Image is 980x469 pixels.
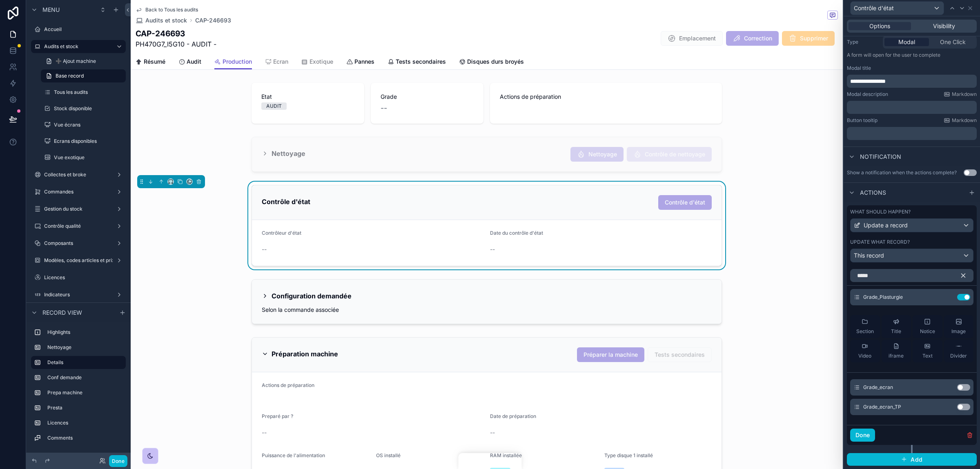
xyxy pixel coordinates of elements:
[850,1,944,15] button: Contrôle d'état
[951,328,966,335] span: Image
[847,127,977,140] div: scrollable content
[952,117,977,124] span: Markdown
[847,91,888,98] label: Modal description
[42,6,60,14] span: Menu
[944,91,977,98] a: Markdown
[44,189,113,195] label: Commandes
[145,16,187,24] span: Audits et stock
[850,315,880,338] button: Section
[47,389,122,396] label: Prepa machine
[858,353,871,359] span: Video
[31,220,126,233] a: Contrôle qualité
[913,340,942,362] button: Text
[864,221,908,229] span: Update a record
[44,171,113,178] label: Collectes et broke
[889,353,904,359] span: iframe
[850,239,910,245] label: Update what record?
[850,218,973,232] button: Update a record
[41,69,126,82] a: Base record
[944,315,974,338] button: Image
[31,40,126,53] a: Audits et stock
[54,154,124,161] label: Vue exotique
[850,249,973,262] button: This record
[47,435,122,441] label: Comments
[44,240,113,247] label: Composants
[41,102,126,115] a: Stock disponible
[847,453,977,466] button: Add
[41,135,126,148] a: Ecrans disponibles
[187,58,201,66] span: Audit
[54,105,124,112] label: Stock disponible
[136,28,216,39] h1: CAP-246693
[850,209,911,215] label: What should happen?
[223,58,252,66] span: Production
[136,16,187,24] a: Audits et stock
[922,353,933,359] span: Text
[847,169,957,176] div: Show a notification when the actions complete?
[467,58,524,66] span: Disques durs broyés
[847,39,880,45] label: Type
[933,22,955,30] span: Visibility
[490,230,543,236] span: Date du contrôle d'état
[47,405,122,411] label: Presta
[863,294,903,300] span: Grade_Plasturgie
[850,340,880,362] button: Video
[847,75,977,88] div: scrollable content
[195,16,231,24] span: CAP-246693
[214,54,252,70] a: Production
[262,245,267,253] span: --
[847,52,977,62] p: A form will open for the user to complete
[31,202,126,216] a: Gestion du stock
[47,329,122,336] label: Highlights
[854,4,894,12] span: Contrôle d'état
[490,245,495,253] span: --
[847,101,977,114] div: scrollable content
[847,65,871,71] label: Modal title
[47,420,122,426] label: Licences
[944,340,974,362] button: Divider
[41,86,126,99] a: Tous les audits
[31,237,126,250] a: Composants
[44,26,124,33] label: Accueil
[388,54,446,71] a: Tests secondaires
[898,38,915,46] span: Modal
[856,328,874,335] span: Section
[54,122,124,128] label: Vue écrans
[31,271,126,284] a: Licences
[860,189,886,197] span: Actions
[882,315,911,338] button: Title
[850,429,875,442] button: Done
[41,55,126,68] a: ➕ Ajout machine
[136,39,216,49] span: PH470G7_I5G10 - AUDIT -
[913,315,942,338] button: Notice
[860,153,901,161] span: Notification
[863,404,901,410] span: Grade_ecran_TP
[136,7,198,13] a: Back to Tous les audits
[44,43,109,50] label: Audits et stock
[262,230,301,236] span: Contrôleur d'état
[41,151,126,164] a: Vue exotique
[54,138,124,144] label: Ecrans disponibles
[41,118,126,131] a: Vue écrans
[47,359,119,366] label: Details
[869,22,890,30] span: Options
[31,168,126,181] a: Collectes et broke
[47,344,122,351] label: Nettoyage
[950,353,967,359] span: Divider
[920,328,935,335] span: Notice
[54,89,124,96] label: Tous les audits
[31,185,126,198] a: Commandes
[44,257,115,264] label: Modèles, codes articles et prix
[109,455,127,467] button: Done
[273,58,288,66] span: Ecran
[47,374,122,381] label: Conf demande
[891,328,901,335] span: Title
[847,117,878,124] label: Button tooltip
[911,456,922,463] span: Add
[301,54,333,71] a: Exotique
[863,384,893,391] span: Grade_ecran
[145,7,198,13] span: Back to Tous les audits
[265,54,288,71] a: Ecran
[354,58,374,66] span: Pannes
[854,251,884,260] span: This record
